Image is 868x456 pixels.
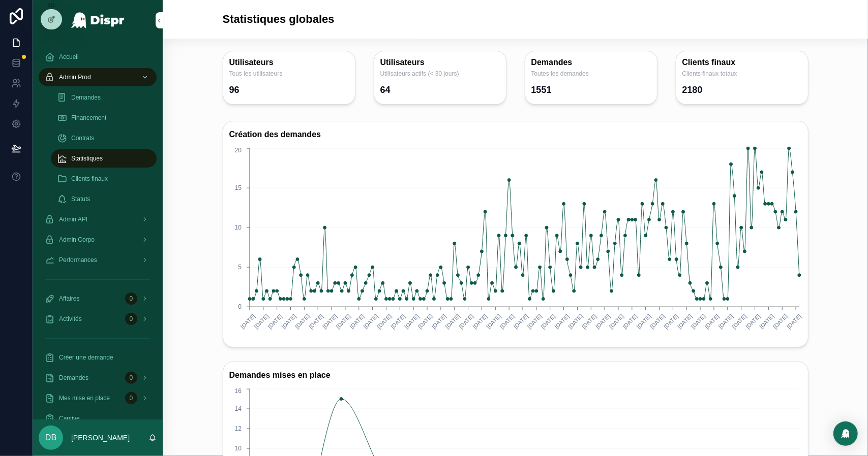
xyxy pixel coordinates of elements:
text: [DATE] [526,313,543,330]
span: DB [45,432,56,444]
tspan: 0 [238,304,242,311]
text: [DATE] [772,313,789,330]
span: Performances [59,256,97,264]
text: [DATE] [649,313,666,330]
tspan: 14 [234,405,242,412]
text: [DATE] [280,313,297,330]
a: Admin Corpo [39,231,157,249]
text: [DATE] [266,313,283,330]
span: Captive [59,414,80,422]
text: [DATE] [499,313,516,330]
tspan: 16 [234,387,242,395]
text: [DATE] [581,313,597,330]
a: Demandes [51,88,157,107]
tspan: 15 [234,184,242,191]
text: [DATE] [567,313,584,330]
span: Accueil [59,53,79,61]
img: App logo [71,12,125,28]
text: [DATE] [308,313,324,330]
a: Accueil [39,48,157,66]
a: Admin Prod [39,68,157,86]
text: [DATE] [758,313,775,330]
text: [DATE] [444,313,461,330]
h3: Utilisateurs [380,57,500,68]
span: Admin Prod [59,73,91,81]
h3: Demandes [531,57,651,68]
div: 1551 [531,82,552,98]
div: 0 [125,372,137,384]
text: [DATE] [471,313,488,330]
a: Clients finaux [51,170,157,188]
text: [DATE] [348,313,365,330]
div: scrollable content [33,41,163,419]
text: [DATE] [663,313,679,330]
div: 96 [229,82,240,98]
text: [DATE] [376,313,393,330]
a: Statuts [51,190,157,208]
tspan: 5 [238,264,242,271]
text: [DATE] [690,313,707,330]
div: 0 [125,392,137,404]
text: [DATE] [362,313,379,330]
span: Tous les utilisateurs [229,70,349,78]
a: Captive [39,409,157,428]
text: [DATE] [594,313,611,330]
span: Demandes [71,93,101,102]
a: Demandes0 [39,369,157,387]
span: Statuts [71,195,90,203]
text: [DATE] [703,313,720,330]
div: 0 [125,292,137,305]
text: [DATE] [621,313,638,330]
a: Créer une demande [39,348,157,367]
text: [DATE] [553,313,570,330]
a: Contrats [51,129,157,147]
span: Statistiques [71,154,103,162]
h3: Clients finaux [682,57,802,68]
h1: Statistiques globales [223,12,335,26]
div: 2180 [682,82,703,98]
text: [DATE] [335,313,351,330]
text: [DATE] [635,313,652,330]
a: Mes mise en place0 [39,389,157,407]
a: Admin API [39,210,157,229]
a: Financement [51,109,157,127]
span: Admin Corpo [59,236,95,244]
span: Admin API [59,215,87,223]
text: [DATE] [239,313,256,330]
text: [DATE] [512,313,529,330]
span: Financement [71,114,106,122]
text: [DATE] [390,313,406,330]
text: [DATE] [540,313,556,330]
span: Toutes les demandes [531,70,651,78]
span: Activités [59,315,82,323]
text: [DATE] [294,313,311,330]
h3: Utilisateurs [229,57,349,68]
span: Créer une demande [59,353,113,362]
text: [DATE] [485,313,502,330]
div: chart [229,146,802,341]
text: [DATE] [321,313,338,330]
span: Clients finaux totaux [682,70,802,78]
span: Affaires [59,295,79,303]
div: 0 [125,313,137,325]
text: [DATE] [253,313,270,330]
a: Performances [39,251,157,269]
text: [DATE] [430,313,447,330]
tspan: 12 [234,425,242,432]
p: [PERSON_NAME] [71,433,130,443]
tspan: 20 [234,147,242,154]
span: Clients finaux [71,175,108,183]
span: Mes mise en place [59,394,110,402]
h3: Demandes mises en place [229,368,802,382]
span: Demandes [59,374,88,382]
text: [DATE] [403,313,420,330]
tspan: 10 [234,224,242,231]
a: Affaires0 [39,289,157,308]
text: [DATE] [608,313,624,330]
text: [DATE] [744,313,761,330]
text: [DATE] [731,313,747,330]
text: [DATE] [717,313,734,330]
text: [DATE] [676,313,693,330]
span: Utilisateurs actifs (< 30 jours) [380,70,500,78]
text: [DATE] [458,313,474,330]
